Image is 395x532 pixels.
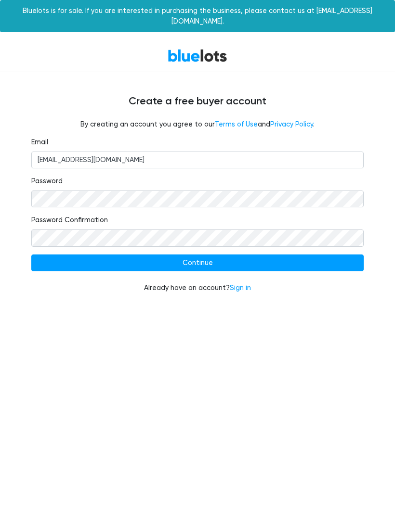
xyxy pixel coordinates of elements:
[31,176,63,187] label: Password
[168,49,227,63] a: BlueLots
[270,120,313,128] a: Privacy Policy
[31,119,364,130] fieldset: By creating an account you agree to our and .
[215,120,258,128] a: Terms of Use
[31,137,48,148] label: Email
[31,95,364,108] h4: Create a free buyer account
[31,215,108,226] label: Password Confirmation
[31,254,364,272] input: Continue
[31,152,364,169] input: Email
[230,284,251,292] a: Sign in
[31,283,364,293] div: Already have an account?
